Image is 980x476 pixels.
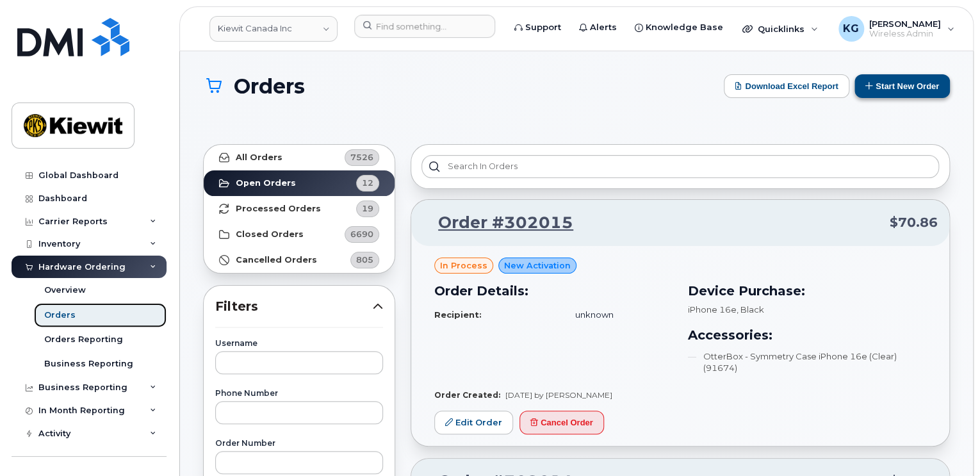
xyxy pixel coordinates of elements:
span: 6690 [350,228,373,240]
span: 19 [362,202,373,215]
button: Download Excel Report [724,74,849,98]
span: 12 [362,177,373,189]
a: Open Orders12 [204,170,395,196]
strong: Cancelled Orders [236,255,317,265]
h3: Device Purchase: [688,281,926,300]
span: in process [440,259,487,272]
span: 805 [356,254,373,266]
a: Edit Order [434,411,513,434]
span: , Black [737,304,764,315]
a: All Orders7526 [204,145,395,170]
li: OtterBox - Symmetry Case iPhone 16e (Clear) (91674) [688,350,926,374]
strong: Processed Orders [236,204,321,214]
button: Cancel Order [519,411,604,434]
strong: Recipient: [434,309,482,320]
h3: Accessories: [688,325,926,345]
a: Processed Orders19 [204,196,395,222]
span: 7526 [350,151,373,163]
a: Order #302015 [423,211,573,234]
span: New Activation [504,259,571,272]
span: $70.86 [890,213,938,232]
h3: Order Details: [434,281,673,300]
span: Filters [215,297,373,316]
label: Phone Number [215,390,383,397]
span: iPhone 16e [688,304,737,315]
label: Username [215,340,383,347]
strong: Open Orders [236,178,296,188]
strong: All Orders [236,152,282,163]
input: Search in orders [421,155,939,178]
td: unknown [563,304,673,326]
label: Order Number [215,439,383,447]
iframe: Messenger Launcher [924,420,970,466]
span: [DATE] by [PERSON_NAME] [505,390,612,400]
button: Start New Order [854,74,950,98]
a: Closed Orders6690 [204,222,395,247]
span: Orders [234,75,305,97]
strong: Order Created: [434,390,500,400]
strong: Closed Orders [236,229,304,240]
a: Cancelled Orders805 [204,247,395,273]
